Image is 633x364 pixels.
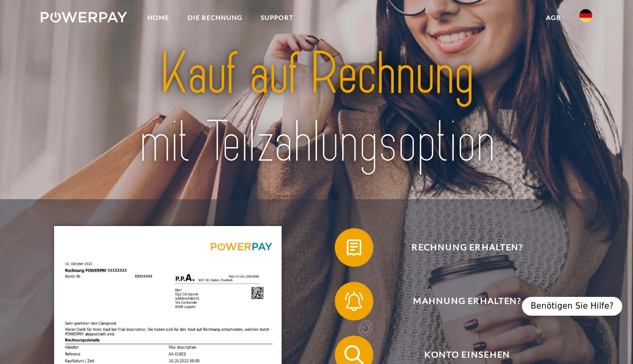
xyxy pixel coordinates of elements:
[41,12,127,23] img: logo-powerpay-white.svg
[252,8,303,27] a: SUPPORT
[321,280,600,323] a: Mahnung erhalten?
[138,8,179,27] a: Home
[321,226,600,269] a: Rechnung erhalten?
[349,228,585,267] span: Rechnung erhalten?
[342,289,366,314] img: qb_bell.svg
[522,297,622,316] div: Benötigen Sie Hilfe?
[179,8,252,27] a: DIE RECHNUNG
[97,37,537,180] img: title-powerpay_de.svg
[349,282,585,321] span: Mahnung erhalten?
[335,228,586,267] button: Rechnung erhalten?
[335,282,586,321] button: Mahnung erhalten?
[579,9,592,22] img: de
[537,8,570,27] a: agb
[342,236,366,260] img: qb_bill.svg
